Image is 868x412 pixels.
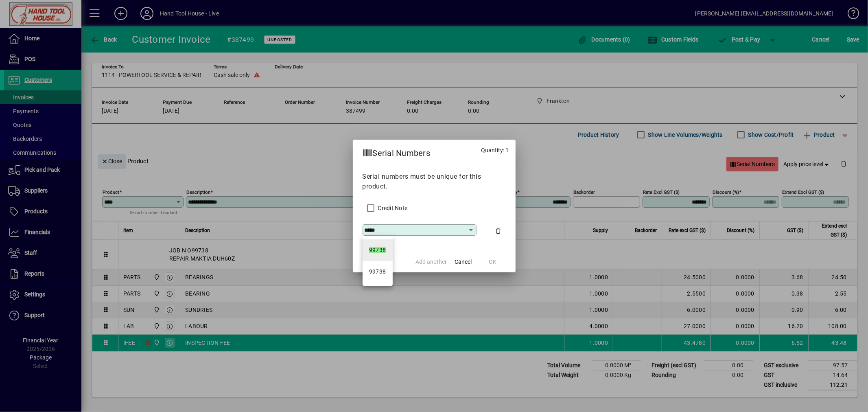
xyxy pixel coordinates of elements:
[353,140,440,163] h2: Serial Numbers
[369,267,386,276] div: 99738
[363,172,506,191] p: Serial numbers must be unique for this product.
[369,247,386,253] em: 99738
[376,204,408,212] label: Credit Note
[450,254,477,269] button: Cancel
[363,239,393,261] mat-option: 99738
[363,261,393,283] mat-option: 99738
[475,140,516,164] div: Quantity: 1
[455,258,472,266] span: Cancel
